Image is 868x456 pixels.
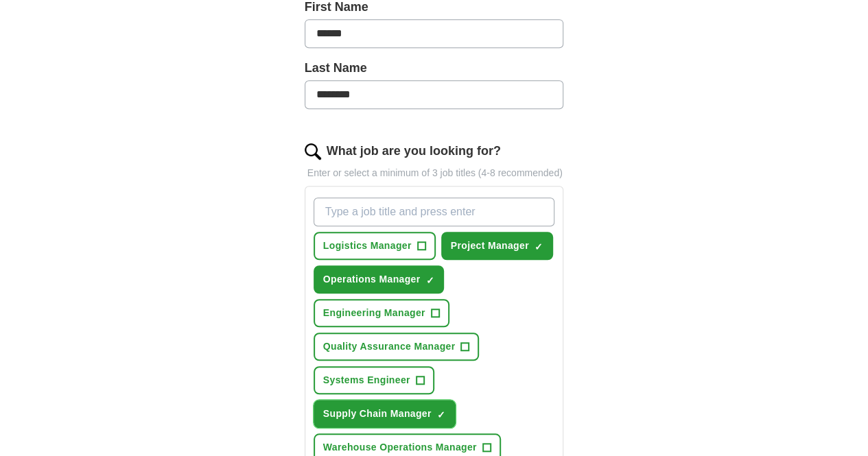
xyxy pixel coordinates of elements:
img: search.png [305,143,321,160]
button: Supply Chain Manager✓ [314,400,456,428]
button: Project Manager✓ [441,232,553,260]
span: ✓ [437,409,445,420]
button: Quality Assurance Manager [314,333,480,361]
button: Logistics Manager [314,232,436,260]
span: ✓ [425,275,434,286]
input: Type a job title and press enter [314,197,555,226]
button: Operations Manager✓ [314,265,445,293]
span: Project Manager [451,239,529,253]
label: What job are you looking for? [327,142,501,160]
span: Systems Engineer [323,373,410,387]
span: ✓ [535,241,543,252]
button: Systems Engineer [314,366,434,394]
span: Logistics Manager [323,239,412,253]
p: Enter or select a minimum of 3 job titles (4-8 recommended) [305,166,564,180]
span: Operations Manager [323,272,421,287]
span: Warehouse Operations Manager [323,440,477,455]
span: Engineering Manager [323,306,425,320]
span: Supply Chain Manager [323,407,432,421]
label: Last Name [305,59,564,77]
span: Quality Assurance Manager [323,339,456,354]
button: Engineering Manager [314,299,449,327]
